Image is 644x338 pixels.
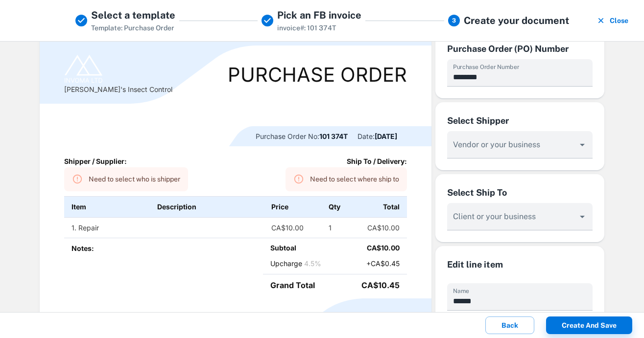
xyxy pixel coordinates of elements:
span: Template: Purchase Order [91,24,174,32]
span: 4.5% [304,259,321,268]
text: 3 [452,17,456,24]
td: Grand Total [263,274,332,296]
button: Close [594,8,632,33]
h5: Select a template [91,8,175,23]
h5: Create your document [464,13,569,28]
label: Name [453,287,469,295]
th: Item [64,197,150,218]
th: Price [264,197,321,218]
button: Open [575,210,589,224]
td: CA$10.00 [264,217,321,238]
td: CA$10.00 [350,217,407,238]
div: Select Ship To [447,186,593,199]
div: Need to select where ship to [310,170,399,188]
div: [PERSON_NAME]'s Insect Control [64,55,172,94]
b: Shipper / Supplier: [64,157,127,165]
span: invoice#: 101 374T [277,24,336,32]
b: Ship To / Delivery: [347,157,407,165]
img: Logo [64,55,103,84]
button: Create and save [546,316,632,334]
td: Upcharge [263,258,332,274]
h6: Edit line item [447,258,593,271]
td: CA$10.45 [332,274,407,296]
b: Notes: [72,244,94,252]
button: Back [485,316,534,334]
h5: Pick an FB invoice [277,8,361,23]
td: 1. Repair [64,217,150,238]
label: Purchase Order Number [453,63,519,71]
button: Open [575,138,589,152]
td: CA$10.00 [332,238,407,258]
td: 1 [321,217,350,238]
div: Purchase Order [228,65,407,85]
div: Need to select who is shipper [89,170,180,188]
th: Qty [321,197,350,218]
th: Total [350,197,407,218]
div: Select Shipper [447,114,593,127]
div: Purchase Order (PO) Number [447,42,593,55]
td: Subtoal [263,238,332,258]
td: +CA$0.45 [332,258,407,274]
th: Description [150,197,264,218]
